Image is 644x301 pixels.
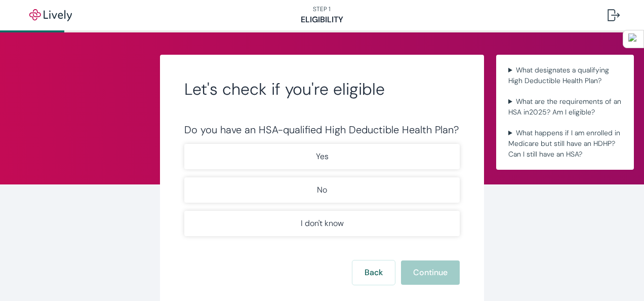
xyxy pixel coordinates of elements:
p: No [317,184,327,196]
summary: What happens if I am enrolled in Medicare but still have an HDHP? Can I still have an HSA? [504,126,626,162]
button: I don't know [184,211,460,236]
h2: Let's check if you're eligible [184,79,460,99]
p: Yes [316,150,329,163]
div: Do you have an HSA-qualified High Deductible Health Plan? [184,124,460,136]
button: Yes [184,144,460,169]
summary: What designates a qualifying High Deductible Health Plan? [504,63,626,88]
p: I don't know [301,217,344,230]
button: No [184,177,460,203]
button: Back [352,260,395,285]
img: Lively [22,9,79,21]
button: Log out [599,3,628,27]
summary: What are the requirements of an HSA in2025? Am I eligible? [504,94,626,120]
img: DB_AMPERSAND_Pantone.svg [628,33,636,42]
